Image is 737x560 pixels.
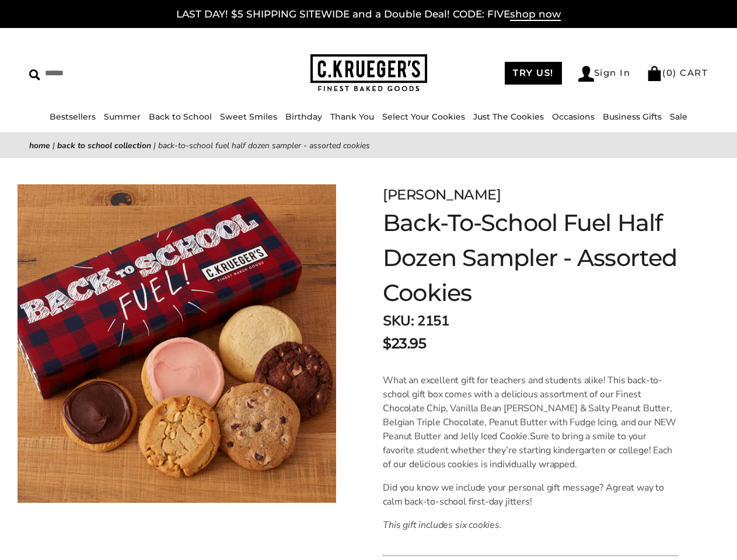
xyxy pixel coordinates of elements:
[285,111,322,122] a: Birthday
[383,481,664,508] span: great way to calm back-to-school first-day jitters!
[578,66,631,82] a: Sign In
[29,140,50,151] a: Home
[104,111,141,122] a: Summer
[473,111,544,122] a: Just The Cookies
[383,205,679,310] h1: Back-To-School Fuel Half Dozen Sampler - Assorted Cookies
[330,111,374,122] a: Thank You
[383,519,502,531] em: This gift includes six cookies.
[50,111,96,122] a: Bestsellers
[383,184,679,205] div: [PERSON_NAME]
[647,66,662,81] img: Bag
[310,54,427,92] img: C.KRUEGER'S
[220,111,277,122] a: Sweet Smiles
[647,67,708,78] a: (0) CART
[53,140,55,151] span: |
[382,111,465,122] a: Select Your Cookies
[552,111,595,122] a: Occasions
[158,140,370,151] span: Back-To-School Fuel Half Dozen Sampler - Assorted Cookies
[578,66,594,82] img: Account
[670,111,687,122] a: Sale
[383,430,672,471] span: Sure to bring a smile to your favorite student whether they’re starting kindergarten or college! ...
[383,333,426,354] span: $23.95
[176,8,561,21] a: LAST DAY! $5 SHIPPING SITEWIDE and a Double Deal! CODE: FIVEshop now
[510,8,561,21] span: shop now
[505,62,562,85] a: TRY US!
[383,373,679,471] p: What an excellent gift for teachers and students alike! This back-to-school gift box comes with a...
[57,140,151,151] a: Back To School Collection
[666,67,673,78] span: 0
[29,64,184,82] input: Search
[383,481,679,509] p: Did you know we include your personal gift message? A
[153,140,156,151] span: |
[29,139,708,152] nav: breadcrumbs
[383,311,414,330] strong: SKU:
[18,184,336,503] img: Back-To-School Fuel Half Dozen Sampler - Assorted Cookies
[149,111,212,122] a: Back to School
[603,111,662,122] a: Business Gifts
[29,69,40,80] img: Search
[417,311,449,330] span: 2151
